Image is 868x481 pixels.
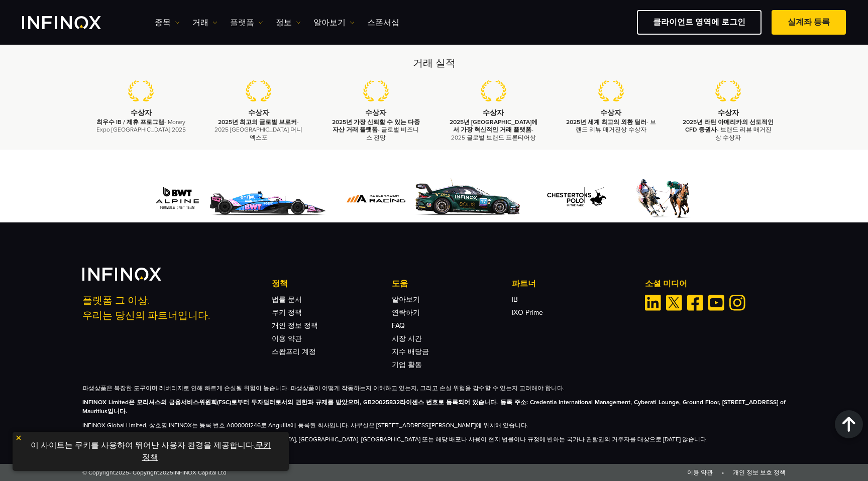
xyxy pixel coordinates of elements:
a: 시장 시간 [392,334,422,343]
a: 플랫폼 [230,17,263,29]
a: 법률 문서 [272,295,302,304]
a: 이용 약관 [272,334,302,343]
p: INFINOX Global Limited, 상호명 INFINOX는 등록 번호 A000001246로 Anguilla에 등록된 회사입니다. 사무실은 [STREET_ADDRESS]... [82,421,786,430]
a: Instagram [729,295,745,311]
a: 개인 정보 보호 정책 [733,469,786,476]
p: 소셜 미디어 [645,278,786,290]
strong: 수상자 [483,108,504,117]
span: 2025 [115,469,129,476]
a: 이용 약관 [687,469,713,476]
a: 정보 [276,17,301,29]
strong: 최우수 IB / 제휴 프로그램 [96,118,164,126]
a: Youtube [708,295,724,311]
a: 스폰서십 [367,17,399,29]
strong: 2025년 [GEOGRAPHIC_DATA]에서 가장 혁신적인 거래 플랫폼 [450,118,537,133]
a: 스왑프리 계정 [272,347,316,356]
p: 파생상품은 복잡한 도구이며 레버리지로 인해 빠르게 손실될 위험이 높습니다. 파생상품이 어떻게 작동하는지 이해하고 있는지, 그리고 손실 위험을 감수할 수 있는지 고려해야 합니다. [82,384,786,393]
a: 거래 [192,17,218,29]
strong: 수상자 [365,108,386,117]
a: FAQ [392,321,405,330]
p: - 브랜드 리뷰 매거진상 수상자 [682,118,775,142]
p: - 2025 [GEOGRAPHIC_DATA] 머니 엑스포 [212,118,305,142]
a: 알아보기 [392,295,420,304]
a: INFINOX Logo [22,16,125,29]
strong: 수상자 [131,108,152,117]
a: 개인 정보 정책 [272,321,318,330]
a: 지수 배당금 [392,347,429,356]
strong: 2025년 라틴 아메리카의 선도적인 CFD 증권사 [683,118,774,133]
a: Facebook [687,295,703,311]
a: 클라이언트 영역에 로그인 [637,10,762,35]
p: 이 사이트는 쿠키를 사용하여 뛰어난 사용자 환경을 제공합니다. . [18,437,284,466]
a: IXO Prime [512,308,543,317]
span: • [714,469,731,476]
p: - 2025 글로벌 브랜드 프론티어상 [447,118,539,142]
p: 이 사이트의 정보는 아프가니스탄, [GEOGRAPHIC_DATA], [GEOGRAPHIC_DATA], [GEOGRAPHIC_DATA], [GEOGRAPHIC_DATA] 또는 ... [82,435,786,444]
img: yellow close icon [15,434,22,441]
a: Linkedin [645,295,661,311]
a: 알아보기 [313,17,355,29]
p: - 글로벌 비즈니스 전망 [330,118,422,142]
strong: 2025년 가장 신뢰할 수 있는 다중 자산 거래 플랫폼 [332,118,420,133]
strong: INFINOX Limited은 모리셔스의 금융서비스위원회(FSC)로부터 투자딜러로서의 권한과 규제를 받았으며, GB20025832라이센스 번호로 등록되어 있습니다. 등록 주소... [82,399,786,415]
p: 파트너 [512,278,631,290]
a: Twitter [666,295,682,311]
a: 실계좌 등록 [772,10,846,35]
a: 쿠키 정책 [272,308,302,317]
a: IB [512,295,518,304]
p: 정책 [272,278,391,290]
strong: 수상자 [248,108,269,117]
strong: 2025년 최고의 글로벌 브로커 [218,118,297,126]
strong: 2025년 세계 최고의 외환 딜러 [566,118,646,126]
strong: 수상자 [600,108,621,117]
p: - 브랜드 리뷰 매거진상 수상자 [565,118,657,134]
h2: 거래 실적 [82,56,786,70]
p: - Money Expo [GEOGRAPHIC_DATA] 2025 [95,118,187,134]
span: © Copyright - Copyright INFINOX Capital Ltd [82,468,227,477]
strong: 수상자 [718,108,739,117]
a: 연락하기 [392,308,420,317]
a: 기업 활동 [392,360,422,369]
p: 플랫폼 그 이상. 우리는 당신의 파트너입니다. [82,293,258,323]
span: 2025 [159,469,173,476]
a: 종목 [155,17,180,29]
p: 도움 [392,278,511,290]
